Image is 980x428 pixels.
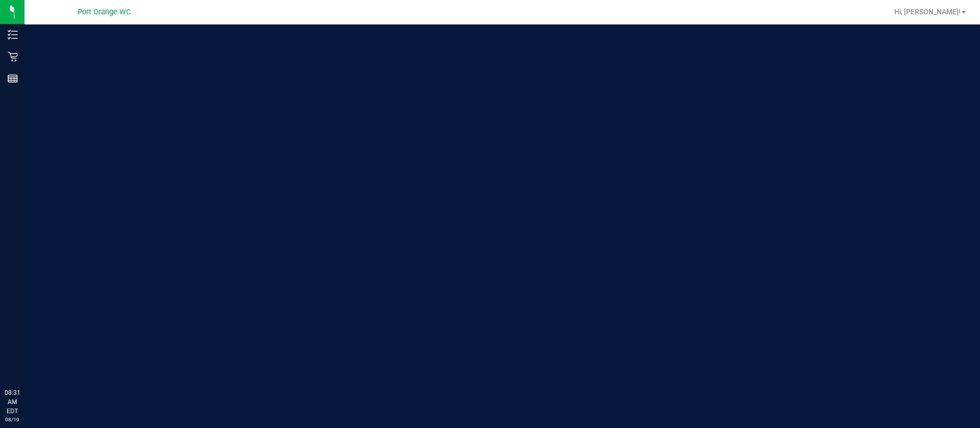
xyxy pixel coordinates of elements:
[5,388,20,416] p: 08:31 AM EDT
[8,30,18,40] inline-svg: Inventory
[5,416,20,423] p: 08/19
[8,73,18,84] inline-svg: Reports
[8,52,18,62] inline-svg: Retail
[78,8,131,16] span: Port Orange WC
[894,8,961,16] span: Hi, [PERSON_NAME]!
